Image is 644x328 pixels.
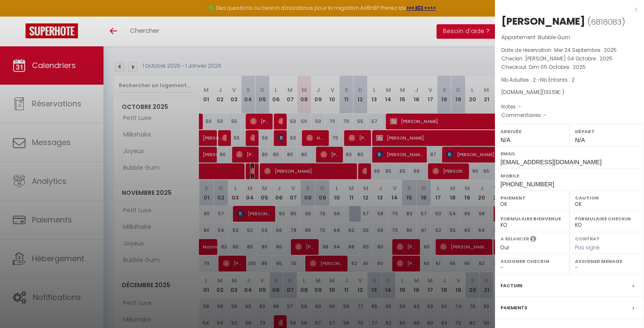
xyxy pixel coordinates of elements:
[543,111,546,119] span: -
[500,181,554,188] span: [PHONE_NUMBER]
[501,54,638,63] p: Checkin :
[501,88,638,97] div: [DOMAIN_NAME]
[501,103,638,111] p: Notes :
[525,55,612,62] span: [PERSON_NAME] 04 Octobre . 2025
[529,63,586,71] span: Dim 05 Octobre . 2025
[575,194,638,202] label: Caution
[500,235,529,242] label: A relancer
[575,257,638,265] label: Assigner Menage
[501,46,638,54] p: Date de réservation :
[500,127,564,136] label: Arrivée
[500,303,527,312] label: Paiements
[500,257,564,265] label: Assigner Checkin
[575,235,600,241] label: Contrat
[530,235,536,245] i: Sélectionner OUI si vous souhaiter envoyer les séquences de messages post-checkout
[591,17,621,27] span: 6818083
[500,214,564,223] label: Formulaire Bienvenue
[500,149,638,158] label: Email
[500,137,510,143] span: N/A
[518,103,521,110] span: -
[500,159,601,165] span: [EMAIL_ADDRESS][DOMAIN_NAME]
[500,194,564,202] label: Paiement
[500,171,638,180] label: Mobile
[501,14,585,28] div: [PERSON_NAME]
[538,34,570,41] span: Bubble Gum
[542,88,564,96] span: ( € )
[575,214,638,223] label: Formulaire Checkin
[495,4,638,14] div: x
[575,137,585,143] span: N/A
[500,281,523,290] label: Facture
[544,88,557,96] span: 133.51
[540,76,575,83] span: Nb Enfants : 2
[575,127,638,136] label: Départ
[587,16,625,28] span: ( )
[575,244,600,251] span: Pas signé
[501,63,638,71] p: Checkout :
[554,46,617,54] span: Mer 24 Septembre . 2025
[501,76,575,83] span: Nb Adultes : 2 -
[501,111,638,120] p: Commentaires :
[501,33,638,42] p: Appartement :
